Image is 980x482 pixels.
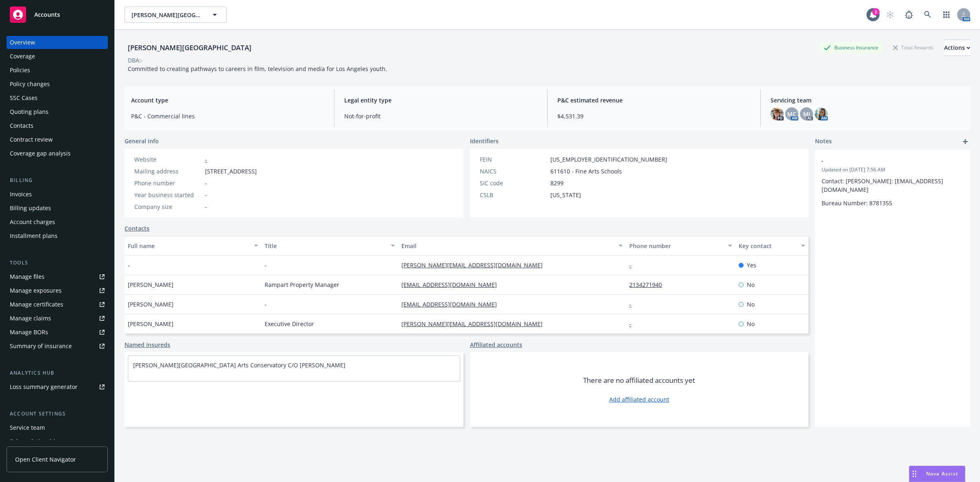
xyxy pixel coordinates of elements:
button: Phone number [626,236,735,255]
a: [PERSON_NAME][EMAIL_ADDRESS][DOMAIN_NAME] [401,320,549,328]
button: Nova Assist [909,466,965,482]
span: - [205,202,207,211]
a: [EMAIL_ADDRESS][DOMAIN_NAME] [401,300,503,308]
a: Account charges [7,215,108,229]
button: Full name [125,236,261,255]
span: [STREET_ADDRESS] [205,167,257,175]
div: SSC Cases [10,91,38,104]
div: Actions [944,40,970,56]
a: Named insureds [125,340,170,349]
a: Manage certificates [7,298,108,311]
div: 2 [872,8,880,16]
a: Manage BORs [7,326,108,339]
a: [EMAIL_ADDRESS][DOMAIN_NAME] [401,281,503,289]
img: photo [815,107,828,120]
div: Overview [10,36,35,49]
div: Installment plans [10,229,58,242]
span: MJ [803,110,810,118]
div: Full name [128,242,249,250]
div: Drag to move [909,466,920,482]
div: NAICS [480,167,547,175]
div: Coverage gap analysis [10,147,71,160]
button: Actions [944,40,970,56]
div: Phone number [629,242,723,250]
span: There are no affiliated accounts yet [583,375,695,385]
button: Title [261,236,398,255]
div: Contacts [10,119,33,132]
div: Account charges [10,215,55,229]
div: Company size [134,202,202,211]
button: Key contact [735,236,808,255]
a: SSC Cases [7,91,108,104]
span: - [265,300,267,309]
a: - [629,261,638,269]
span: - [205,179,207,187]
a: Contract review [7,133,108,146]
a: add [960,137,970,147]
a: Coverage gap analysis [7,147,108,160]
a: Billing updates [7,202,108,215]
span: - [205,191,207,199]
a: - [205,155,207,163]
div: Tools [7,259,108,267]
a: 2134271940 [629,281,668,289]
span: No [747,320,755,328]
div: [PERSON_NAME][GEOGRAPHIC_DATA] [125,42,255,53]
span: General info [125,137,159,145]
span: No [747,280,755,289]
a: Manage exposures [7,284,108,297]
div: Phone number [134,179,202,187]
span: - [822,156,942,165]
span: Executive Director [265,320,314,328]
p: Bureau Number: 8781355 [822,199,964,207]
span: $4,531.39 [557,112,751,120]
div: Mailing address [134,167,202,175]
div: Billing updates [10,202,51,215]
span: [US_EMPLOYER_IDENTIFICATION_NUMBER] [550,155,667,164]
div: Key contact [739,242,796,250]
span: 8299 [550,179,563,187]
div: CSLB [480,191,547,199]
div: SIC code [480,179,547,187]
a: Report a Bug [901,7,917,23]
div: Manage BORs [10,326,48,339]
a: Overview [7,36,108,49]
div: Title [265,242,386,250]
div: Invoices [10,188,32,201]
span: - [128,261,130,269]
span: Identifiers [470,137,499,145]
a: - [629,300,638,308]
div: Sales relationships [10,435,62,448]
div: Total Rewards [889,42,938,53]
div: Billing [7,176,108,184]
span: P&C estimated revenue [557,96,751,104]
span: Notes [815,137,832,147]
div: Policy changes [10,78,50,91]
span: [US_STATE] [550,191,581,199]
button: Email [398,236,626,255]
span: 611610 - Fine Arts Schools [550,167,622,175]
a: Start snowing [882,7,898,23]
span: P&C - Commercial lines [131,112,324,120]
span: - [265,261,267,269]
div: Email [401,242,614,250]
div: Manage exposures [10,284,62,297]
div: Year business started [134,191,202,199]
a: Summary of insurance [7,340,108,353]
a: [PERSON_NAME][EMAIL_ADDRESS][DOMAIN_NAME] [401,261,549,269]
div: FEIN [480,155,547,164]
a: Coverage [7,50,108,63]
a: Accounts [7,3,108,26]
span: No [747,300,755,309]
span: Committed to creating pathways to careers in film, television and media for Los Angeles youth. [128,65,387,73]
a: Contacts [7,119,108,132]
span: [PERSON_NAME] [128,280,174,289]
div: Analytics hub [7,369,108,377]
button: [PERSON_NAME][GEOGRAPHIC_DATA] [125,7,227,23]
a: Affiliated accounts [470,340,522,349]
div: DBA: - [128,56,143,64]
span: Open Client Navigator [15,455,76,464]
div: -Updated on [DATE] 7:56 AMContact: [PERSON_NAME]: [EMAIL_ADDRESS][DOMAIN_NAME]Bureau Number: 8781355 [815,150,970,214]
a: [PERSON_NAME][GEOGRAPHIC_DATA] Arts Conservatory C/O [PERSON_NAME] [133,361,345,369]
